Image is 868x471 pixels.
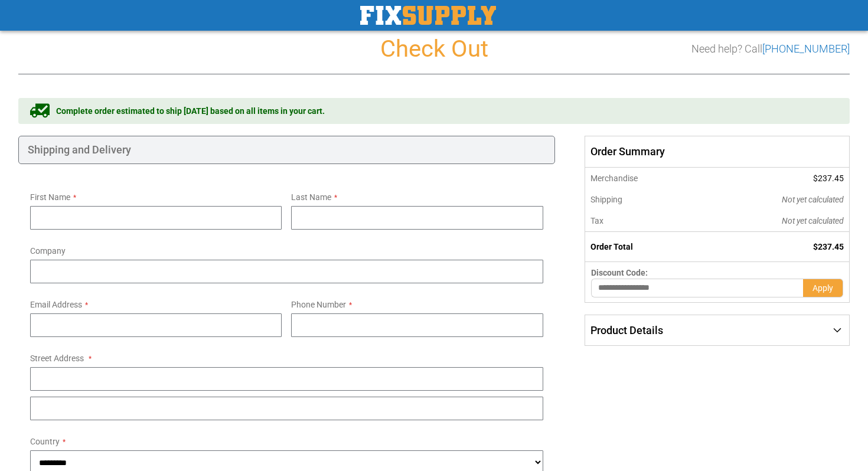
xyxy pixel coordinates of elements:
[782,195,844,204] span: Not yet calculated
[812,283,833,293] span: Apply
[18,36,850,62] h1: Check Out
[291,300,346,309] span: Phone Number
[360,6,496,25] img: Fix Industrial Supply
[30,300,82,309] span: Email Address
[691,43,850,55] h3: Need help? Call
[360,6,496,25] a: store logo
[30,437,60,446] span: Country
[291,192,331,202] span: Last Name
[782,216,844,225] span: Not yet calculated
[56,105,325,117] span: Complete order estimated to ship [DATE] based on all items in your cart.
[30,354,84,363] span: Street Address
[590,324,663,336] span: Product Details
[30,246,66,256] span: Company
[585,168,702,189] th: Merchandise
[585,136,850,168] span: Order Summary
[590,242,633,251] strong: Order Total
[590,195,622,204] span: Shipping
[762,42,850,55] a: [PHONE_NUMBER]
[591,268,648,277] span: Discount Code:
[803,279,843,297] button: Apply
[813,242,844,251] span: $237.45
[18,136,555,164] div: Shipping and Delivery
[30,192,70,202] span: First Name
[585,210,702,232] th: Tax
[813,174,844,183] span: $237.45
